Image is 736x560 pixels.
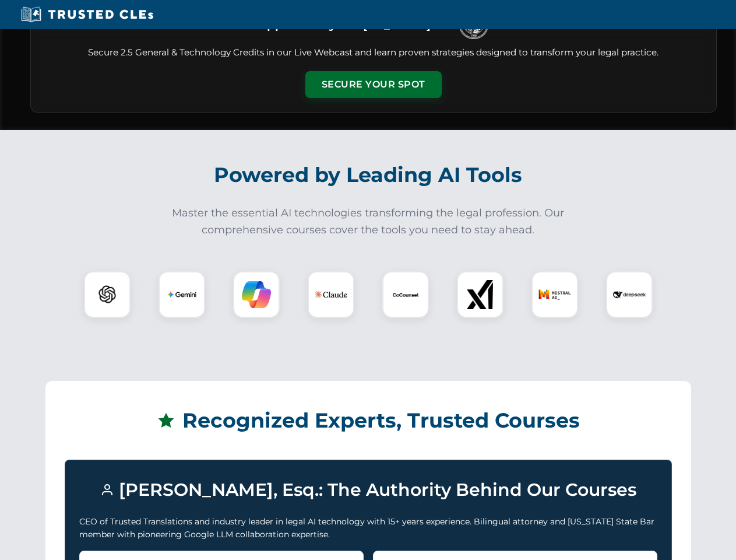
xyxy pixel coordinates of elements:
[308,271,354,318] div: Claude
[79,515,657,541] p: CEO of Trusted Translations and industry leader in legal AI technology with 15+ years experience....
[164,205,572,239] p: Master the essential AI technologies transforming the legal profession. Our comprehensive courses...
[65,400,672,441] h2: Recognized Experts, Trusted Courses
[382,271,429,318] div: CoCounsel
[167,280,196,309] img: Gemini Logo
[457,271,503,318] div: xAI
[531,271,578,318] div: Mistral AI
[466,280,495,309] img: xAI Logo
[391,280,420,309] img: CoCounsel Logo
[606,271,653,318] div: DeepSeek
[79,474,657,506] h3: [PERSON_NAME], Esq.: The Authority Behind Our Courses
[538,278,571,311] img: Mistral AI Logo
[17,6,157,23] img: Trusted CLEs
[305,71,442,98] button: Secure Your Spot
[45,46,702,60] p: Secure 2.5 General & Technology Credits in our Live Webcast and learn proven strategies designed ...
[159,271,205,318] div: Gemini
[315,278,347,311] img: Claude Logo
[45,155,691,195] h2: Powered by Leading AI Tools
[242,280,271,309] img: Copilot Logo
[233,271,280,318] div: Copilot
[613,278,646,311] img: DeepSeek Logo
[90,278,124,311] img: ChatGPT Logo
[84,271,131,318] div: ChatGPT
